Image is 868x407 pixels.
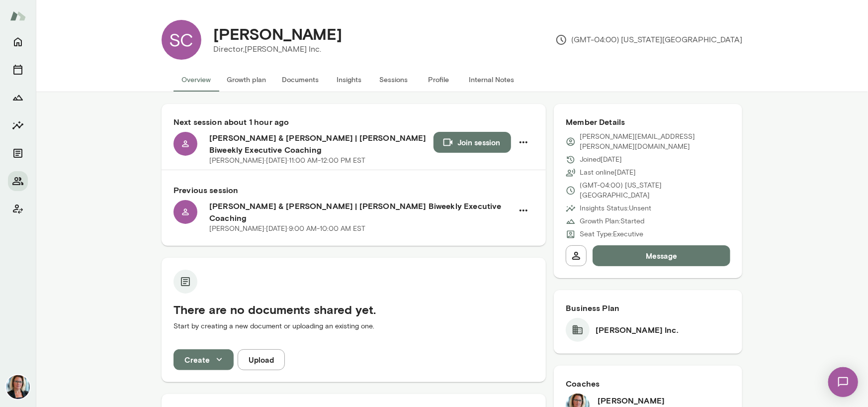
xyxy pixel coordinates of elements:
[10,6,26,25] img: Mento
[580,132,730,152] p: [PERSON_NAME][EMAIL_ADDRESS][PERSON_NAME][DOMAIN_NAME]
[8,143,28,163] button: Documents
[416,68,461,92] button: Profile
[8,115,28,135] button: Insights
[555,34,742,46] p: (GMT-04:00) [US_STATE][GEOGRAPHIC_DATA]
[580,181,730,201] p: (GMT-04:00) [US_STATE][GEOGRAPHIC_DATA]
[593,245,730,266] button: Message
[209,156,365,166] p: [PERSON_NAME] · [DATE] · 11:00 AM-12:00 PM EST
[6,375,30,399] img: Jennifer Alvarez
[8,88,28,107] button: Growth Plan
[174,116,534,128] h6: Next session about 1 hour ago
[219,68,274,92] button: Growth plan
[174,184,534,196] h6: Previous session
[598,395,670,407] h6: [PERSON_NAME]
[566,116,730,128] h6: Member Details
[580,155,622,165] p: Joined [DATE]
[434,132,511,153] button: Join session
[566,378,730,390] h6: Coaches
[566,302,730,314] h6: Business Plan
[274,68,327,92] button: Documents
[8,171,28,191] button: Members
[209,132,434,156] h6: [PERSON_NAME] & [PERSON_NAME] | [PERSON_NAME] Biweekly Executive Coaching
[327,68,371,92] button: Insights
[174,321,534,331] p: Start by creating a new document or uploading an existing one.
[371,68,416,92] button: Sessions
[596,324,678,336] h6: [PERSON_NAME] Inc.
[209,200,513,224] h6: [PERSON_NAME] & [PERSON_NAME] | [PERSON_NAME] Biweekly Executive Coaching
[580,168,636,178] p: Last online [DATE]
[8,32,28,52] button: Home
[162,20,201,60] div: SC
[461,68,522,92] button: Internal Notes
[580,203,651,213] p: Insights Status: Unsent
[8,199,28,219] button: Client app
[238,349,285,370] button: Upload
[213,43,342,55] p: Director, [PERSON_NAME] Inc.
[174,349,234,370] button: Create
[580,229,643,239] p: Seat Type: Executive
[174,302,534,317] h5: There are no documents shared yet.
[213,24,342,43] h4: [PERSON_NAME]
[8,60,28,80] button: Sessions
[209,224,365,234] p: [PERSON_NAME] · [DATE] · 9:00 AM-10:00 AM EST
[580,216,644,226] p: Growth Plan: Started
[174,68,219,92] button: Overview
